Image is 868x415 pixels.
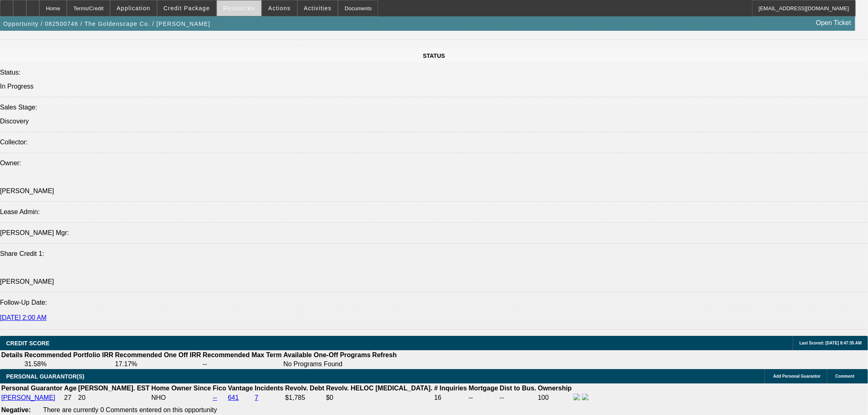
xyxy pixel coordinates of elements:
[538,385,572,392] b: Ownership
[326,393,433,402] td: $0
[573,394,580,400] img: facebook-icon.png
[24,351,114,359] th: Recommended Portfolio IRR
[64,385,76,392] b: Age
[24,360,114,368] td: 31.58%
[164,5,210,11] span: Credit Package
[213,394,217,401] a: --
[43,406,217,413] span: There are currently 0 Comments entered on this opportunity
[468,393,499,402] td: --
[151,393,212,402] td: NHO
[262,0,297,16] button: Actions
[202,351,282,359] th: Recommended Max Term
[158,0,216,16] button: Credit Package
[537,393,572,402] td: 100
[372,351,397,359] th: Refresh
[799,341,862,345] span: Last Scored: [DATE] 8:47:35 AM
[298,0,338,16] button: Activities
[151,385,211,392] b: Home Owner Since
[326,385,433,392] b: Revolv. HELOC [MEDICAL_DATA].
[116,5,150,11] span: Application
[1,385,62,392] b: Personal Guarantor
[434,385,467,392] b: # Inquiries
[1,351,23,359] th: Details
[6,373,85,380] span: PERSONAL GUARANTOR(S)
[500,393,537,402] td: --
[202,360,282,368] td: --
[213,385,226,392] b: Fico
[78,393,150,402] td: 20
[434,393,467,402] td: 16
[283,351,371,359] th: Available One-Off Programs
[114,351,201,359] th: Recommended One Off IRR
[255,394,258,401] a: 7
[1,394,55,401] a: [PERSON_NAME]
[582,394,589,400] img: linkedin-icon.png
[285,393,325,402] td: $1,785
[3,21,210,27] span: Opportunity / 082500746 / The Goldenscape Co. / [PERSON_NAME]
[114,360,201,368] td: 17.17%
[6,340,50,347] span: CREDIT SCORE
[223,5,255,11] span: Resources
[268,5,291,11] span: Actions
[64,393,77,402] td: 27
[78,385,150,392] b: [PERSON_NAME]. EST
[228,394,239,401] a: 641
[255,385,283,392] b: Incidents
[228,385,253,392] b: Vantage
[110,0,156,16] button: Application
[283,360,371,368] td: No Programs Found
[469,385,498,392] b: Mortgage
[813,16,854,30] a: Open Ticket
[423,52,445,59] span: STATUS
[217,0,261,16] button: Resources
[285,385,324,392] b: Revolv. Debt
[304,5,332,11] span: Activities
[773,374,821,379] span: Add Personal Guarantor
[836,374,854,379] span: Comment
[1,406,31,413] b: Negative:
[500,385,537,392] b: Dist to Bus.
